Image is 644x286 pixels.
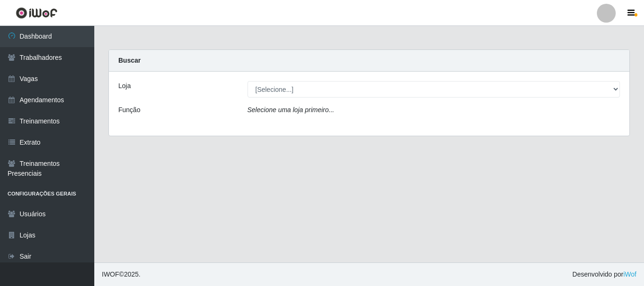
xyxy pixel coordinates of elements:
img: CoreUI Logo [16,7,58,19]
span: Desenvolvido por [572,270,636,279]
a: iWof [623,270,636,278]
label: Loja [118,81,131,91]
strong: Buscar [118,57,140,64]
label: Função [118,105,140,115]
span: © 2025 . [102,270,140,279]
i: Selecione uma loja primeiro... [248,106,334,114]
span: IWOF [102,270,119,278]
